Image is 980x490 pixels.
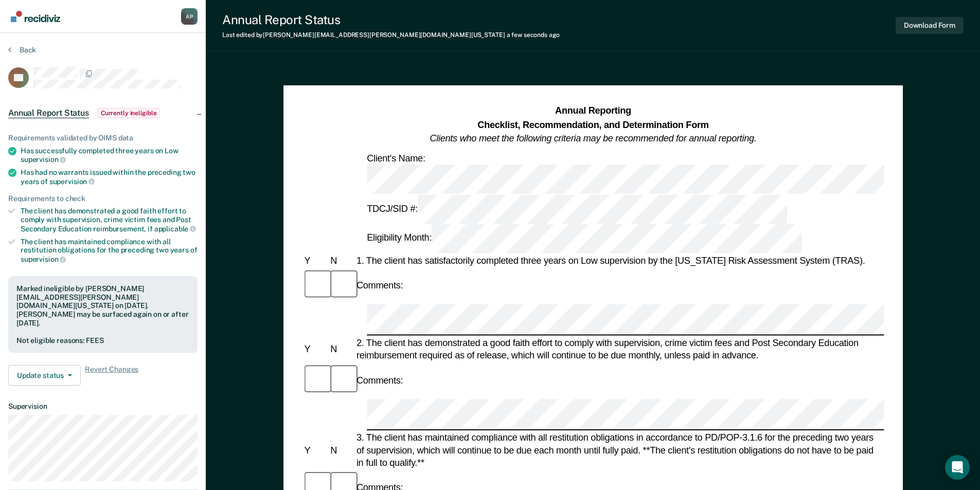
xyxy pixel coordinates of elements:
div: Has successfully completed three years on Low [21,147,198,164]
dt: Supervision [8,402,198,411]
img: Recidiviz [11,11,60,22]
span: Annual Report Status [8,108,89,118]
div: The client has maintained compliance with all restitution obligations for the preceding two years of [21,238,198,264]
span: supervision [21,155,66,164]
div: Y [302,343,328,355]
div: Has had no warrants issued within the preceding two years of [21,168,198,186]
strong: Annual Reporting [555,105,631,116]
button: Profile dropdown button [181,8,198,25]
div: Comments: [354,279,404,292]
span: supervision [21,255,66,263]
div: Annual Report Status [222,12,560,27]
span: supervision [49,177,95,186]
div: Eligibility Month: [365,224,804,253]
div: Open Intercom Messenger [945,455,970,480]
em: Clients who meet the following criteria may be recommended for annual reporting. [430,133,756,143]
div: 2. The client has demonstrated a good faith effort to comply with supervision, crime victim fees ... [354,337,884,362]
div: 3. The client has maintained compliance with all restitution obligations in accordance to PD/POP-... [354,431,884,469]
button: Update status [8,365,81,386]
div: The client has demonstrated a good faith effort to comply with supervision, crime victim fees and... [21,207,198,233]
div: Comments: [354,374,404,386]
span: Currently ineligible [97,108,161,118]
div: Not eligible reasons: FEES [16,336,189,345]
button: Download Form [896,17,964,34]
div: Requirements validated by OIMS data [8,134,198,142]
div: N [328,444,354,456]
span: a few seconds ago [507,31,560,39]
div: 1. The client has satisfactorily completed three years on Low supervision by the [US_STATE] Risk ... [354,255,884,267]
div: N [328,255,354,267]
div: Y [302,255,328,267]
div: Y [302,444,328,456]
button: Back [8,45,36,55]
div: Marked ineligible by [PERSON_NAME][EMAIL_ADDRESS][PERSON_NAME][DOMAIN_NAME][US_STATE] on [DATE]. ... [16,284,189,328]
div: TDCJ/SID #: [365,195,790,224]
div: Requirements to check [8,194,198,203]
strong: Checklist, Recommendation, and Determination Form [477,119,708,130]
span: Revert Changes [85,365,138,386]
div: N [328,343,354,355]
div: Last edited by [PERSON_NAME][EMAIL_ADDRESS][PERSON_NAME][DOMAIN_NAME][US_STATE] [222,31,560,39]
span: applicable [154,225,196,233]
div: A P [181,8,198,25]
